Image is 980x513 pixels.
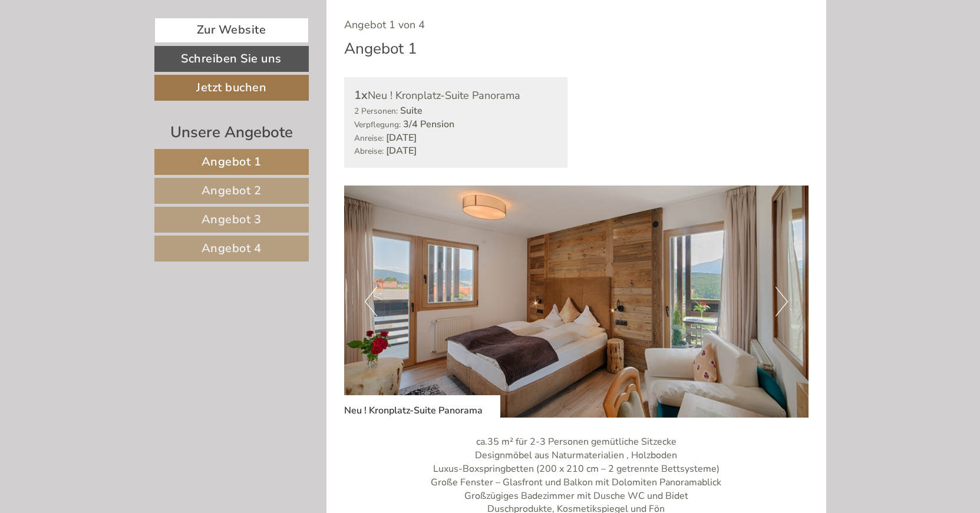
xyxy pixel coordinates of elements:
[154,75,309,101] a: Jetzt buchen
[344,395,500,418] div: Neu ! Kronplatz-Suite Panorama
[385,305,464,331] button: Senden
[273,57,447,65] small: 18:56
[202,183,262,198] span: Angebot 2
[354,133,384,144] small: Anreise:
[202,154,262,170] span: Angebot 1
[344,38,417,59] div: Angebot 1
[344,18,425,32] span: Angebot 1 von 4
[344,186,809,418] img: image
[365,287,377,316] button: Previous
[403,118,454,131] b: 3/4 Pension
[354,119,401,130] small: Verpflegung:
[354,87,557,104] div: Neu ! Kronplatz-Suite Panorama
[154,121,309,143] div: Unsere Angebote
[268,32,456,68] div: Guten Tag, wie können wir Ihnen helfen?
[206,9,259,29] div: Freitag
[400,104,423,117] b: Suite
[776,287,788,316] button: Next
[386,131,417,144] b: [DATE]
[354,87,368,103] b: 1x
[154,18,309,43] a: Zur Website
[202,211,262,227] span: Angebot 3
[354,105,398,117] small: 2 Personen:
[273,34,447,44] div: Sie
[202,240,262,256] span: Angebot 4
[386,144,417,157] b: [DATE]
[354,145,384,157] small: Abreise:
[154,46,309,72] a: Schreiben Sie uns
